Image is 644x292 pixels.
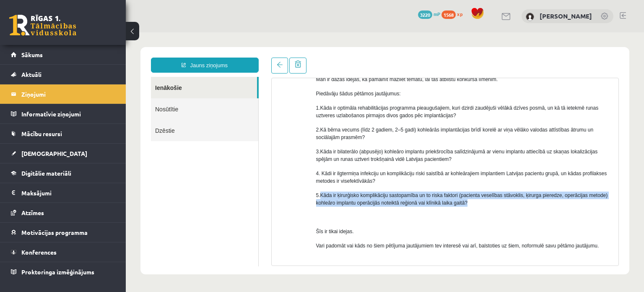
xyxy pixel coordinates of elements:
[11,144,115,163] a: [DEMOGRAPHIC_DATA]
[11,183,115,203] a: Maksājumi
[21,84,115,104] legend: Ziņojumi
[11,262,115,281] a: Proktoringa izmēģinājums
[11,104,115,124] a: Informatīvie ziņojumi
[190,58,487,65] p: Piedāvāju šādus pētāmos jautājumus:
[11,45,115,64] a: Sākums
[25,25,133,40] a: Jauns ziņojums
[190,195,487,203] p: Šīs ir tikai idejas.
[190,137,487,153] p: 4. Kādi ir ilgtermiņa infekciju un komplikāciju riski saistībā ar kohleārajiem implantiem Latvija...
[21,169,71,177] span: Digitālie materiāli
[11,242,115,262] a: Konferences
[441,11,467,17] a: 1568 xp
[540,12,592,20] a: [PERSON_NAME]
[441,11,456,19] span: 1568
[418,11,440,17] a: 3220 mP
[190,94,487,109] p: 2.Kā bērna vecums (līdz 2 gadiem, 2–5 gadi) kohleārās implantācijas brīdī korelē ar viņa vēlāko v...
[21,71,42,78] span: Aktuāli
[11,163,115,183] a: Digitālie materiāli
[21,130,62,137] span: Mācību resursi
[9,15,76,36] a: Rīgas 1. Tālmācības vidusskola
[21,229,88,236] span: Motivācijas programma
[11,84,115,104] a: Ziņojumi
[21,183,115,203] legend: Maksājumi
[25,87,132,109] a: Dzēstie
[418,11,432,19] span: 3220
[11,65,115,84] a: Aktuāli
[11,223,115,242] a: Motivācijas programma
[21,104,115,124] legend: Informatīvie ziņojumi
[190,72,487,87] p: 1.Kāda ir optimāla rehabilitācijas programma pieaugušajiem, kuri dzirdi zaudējuši vēlākā dzīves p...
[21,248,57,256] span: Konferences
[21,51,43,58] span: Sākums
[526,13,534,21] img: Gatis Pormalis
[190,210,487,217] p: Vari padomāt vai kāds no šiem pētījuma jautājumiem tev interesē vai arī, balstoties uz šiem, nofo...
[190,43,487,51] p: Man ir dažas idejas, kā pamainīt mazliet tematu, lai tas atbilstu konkursa līmenim.
[25,66,132,87] a: Nosūtītie
[11,203,115,222] a: Atzīmes
[25,45,131,66] a: Ienākošie
[11,124,115,143] a: Mācību resursi
[190,159,487,174] p: 5.Kāda ir ķirurģisko komplikāciju sastopamība un to riska faktori (pacienta veselības stāvoklis, ...
[457,11,462,17] span: xp
[21,268,94,276] span: Proktoringa izmēģinājums
[434,11,440,17] span: mP
[190,116,487,131] p: 3.Kāda ir bilaterālo (abpusējo) kohleāro implantu priekšrocība salīdzinājumā ar vienu implantu at...
[21,150,87,157] span: [DEMOGRAPHIC_DATA]
[21,209,44,216] span: Atzīmes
